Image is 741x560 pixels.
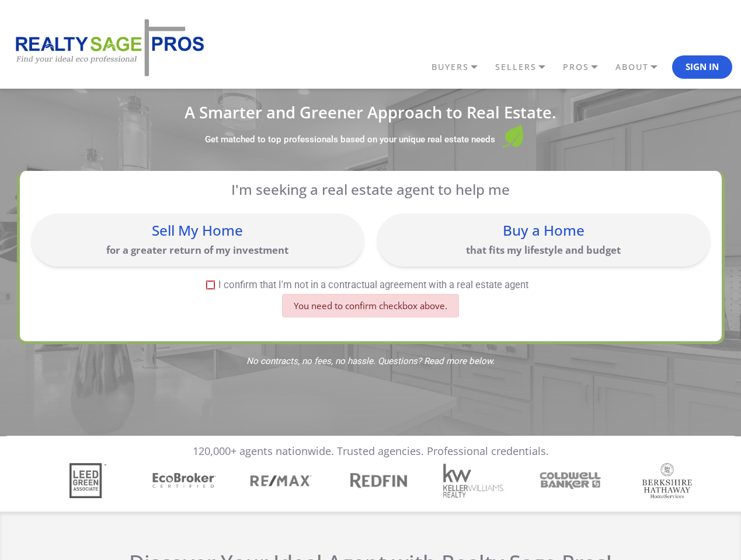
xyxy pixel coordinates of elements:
p: 120,000+ agents nationwide. Trusted agencies. Professional credentials. [193,445,549,458]
div: Buy a Home [383,223,704,237]
a: ABOUT [613,57,672,77]
img: Sponsor Logo: Coldwell Banker [537,470,604,492]
div: 2 / 7 [158,471,220,491]
div: 3 / 7 [254,463,316,498]
img: REALTY SAGE PROS [9,17,207,78]
label: Get matched to top professionals based on your unique real estate needs [205,134,495,146]
div: 7 / 7 [640,463,702,498]
a: PROS [560,57,613,77]
div: 4 / 7 [350,470,413,491]
img: Sponsor Logo: Leed Green Associate [69,463,106,498]
img: Sponsor Logo: Redfin [344,470,411,491]
button: Sign In [672,55,732,79]
div: Sell My Home [37,223,358,237]
div: 5 / 7 [447,463,510,498]
p: for a greater return of my investment [37,243,358,257]
img: Sponsor Logo: Ecobroker [151,471,218,491]
a: BUYERS [429,57,492,77]
h1: A Smarter and Greener Approach to Real Estate. [17,104,725,120]
div: 1 / 7 [61,463,123,498]
span: No contracts, no fees, no hassle. Questions? Read more below. [17,357,725,366]
div: You need to confirm checkbox above. [282,294,459,317]
img: Sponsor Logo: Keller Williams Realty [443,463,505,498]
div: 6 / 7 [544,470,606,492]
input: I confirm that I'm not in a contractual agreement with a real estate agent [207,281,214,289]
p: I'm seeking a real estate agent to help me [47,181,694,198]
img: Sponsor Logo: Berkshire Hathaway [642,463,693,498]
a: SELLERS [492,57,560,77]
p: that fits my lifestyle and budget [383,243,704,257]
img: Sponsor Logo: Remax [249,463,312,498]
label: I confirm that I'm not in a contractual agreement with a real estate agent [32,280,704,290]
